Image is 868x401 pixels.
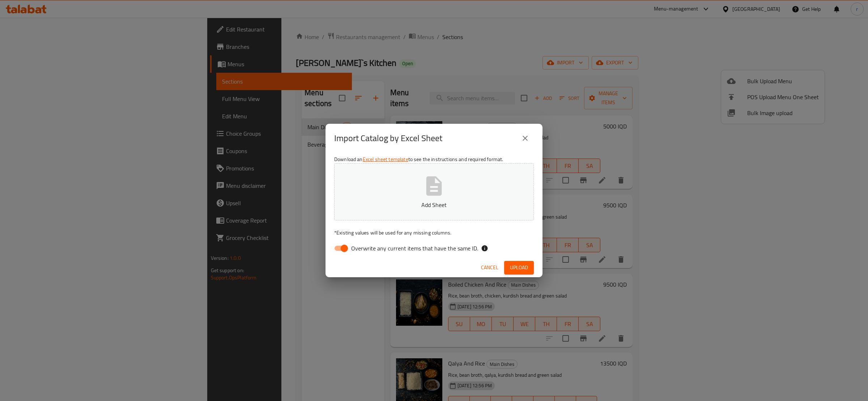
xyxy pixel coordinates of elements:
h2: Import Catalog by Excel Sheet [334,132,442,144]
span: Overwrite any current items that have the same ID. [351,244,478,253]
a: Excel sheet template [363,155,408,164]
svg: If the overwrite option isn't selected, then the items that match an existing ID will be ignored ... [481,245,488,252]
p: Existing values will be used for any missing columns. [334,229,534,236]
button: Add Sheet [334,163,534,220]
div: Download an to see the instructions and required format. [325,153,542,258]
span: Cancel [481,263,498,272]
p: Add Sheet [345,200,523,209]
button: close [516,130,534,147]
button: Upload [504,261,534,274]
button: Cancel [478,261,501,274]
span: Upload [510,263,528,272]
